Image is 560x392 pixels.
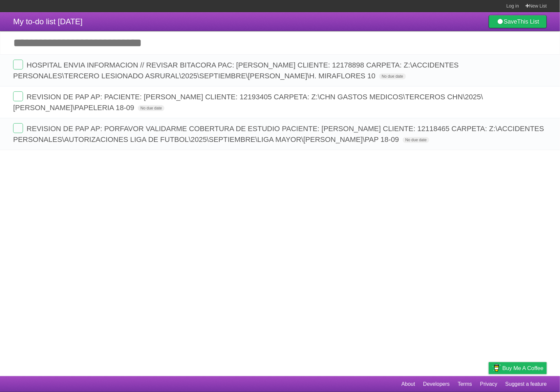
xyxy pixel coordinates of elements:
[13,123,23,133] label: Done
[489,362,547,374] a: Buy me a coffee
[13,61,459,80] span: HOSPITAL ENVIA INFORMACION // REVISAR BITACORA PAC: [PERSON_NAME] CLIENTE: 12178898 CARPETA: Z:\A...
[517,18,539,25] b: This List
[458,378,472,390] a: Terms
[13,91,23,101] label: Done
[403,137,429,143] span: No due date
[13,93,483,112] span: REVISION DE PAP AP: PACIENTE: [PERSON_NAME] CLIENTE: 12193405 CARPETA: Z:\CHN GASTOS MEDICOS\TERC...
[480,378,497,390] a: Privacy
[13,17,83,26] span: My to-do list [DATE]
[506,378,547,390] a: Suggest a feature
[489,15,547,28] a: SaveThis List
[13,60,23,69] label: Done
[138,105,164,111] span: No due date
[401,378,415,390] a: About
[379,73,406,79] span: No due date
[503,363,544,374] span: Buy me a coffee
[492,363,501,374] img: Buy me a coffee
[423,378,450,390] a: Developers
[13,125,544,144] span: REVISION DE PAP AP: PORFAVOR VALIDARME COBERTURA DE ESTUDIO PACIENTE: [PERSON_NAME] CLIENTE: 1211...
